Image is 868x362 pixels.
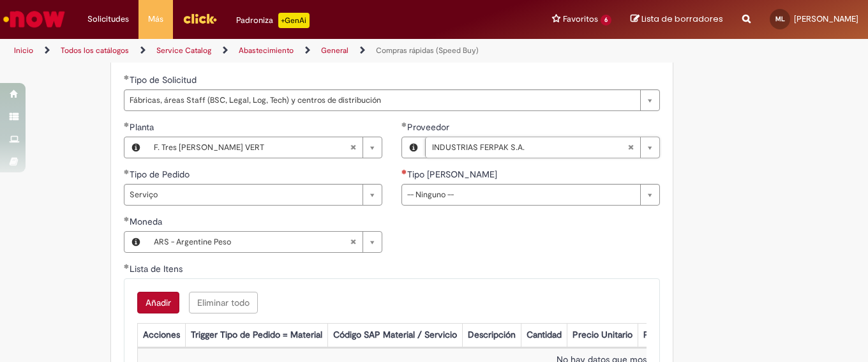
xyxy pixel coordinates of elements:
a: Todos los catálogos [61,45,129,56]
img: ServiceNow [1,6,67,32]
span: Cumplimentación obligatoria [124,122,130,127]
span: Tipo de Pedido [130,169,192,180]
span: Proveedor [407,121,452,133]
div: Padroniza [236,13,310,28]
span: Tipo de Solicitud [130,74,199,86]
a: INDUSTRIAS FERPAK S.A.Borrar campo Proveedor [425,137,659,158]
span: Cumplimentación obligatoria [124,216,130,222]
a: Abastecimiento [239,45,294,56]
a: Lista de borradores [631,13,723,26]
button: Add a row for Lista de Itens [137,292,179,313]
span: Moneda [130,216,165,227]
th: Precio Unitario [567,323,638,347]
abbr: Borrar campo Planta [343,137,363,158]
span: Serviço [130,185,356,205]
span: Obligatorios [401,169,407,174]
th: Acciones [137,323,185,347]
span: 6 [601,15,611,26]
th: Precio Total Moneda [638,323,731,347]
span: INDUSTRIAS FERPAK S.A. [432,137,627,158]
a: Inicio [14,45,33,56]
span: Fábricas, áreas Staff (BSC, Legal, Log, Tech) y centros de distribución [130,90,634,110]
img: click_logo_yellow_360x200.png [183,9,217,28]
span: Cumplimentación obligatoria [124,169,130,174]
span: Planta [130,121,156,133]
a: F. Tres [PERSON_NAME] VERTBorrar campo Planta [147,137,382,158]
th: Trigger Tipo de Pedido = Material [185,323,327,347]
span: Cumplimentación obligatoria [401,122,407,127]
span: F. Tres [PERSON_NAME] VERT [154,137,350,158]
ul: Rutas de acceso a la página [10,39,569,63]
span: [PERSON_NAME] [794,13,858,24]
span: Lista de borradores [641,13,723,25]
th: Descripción [462,323,521,347]
span: -- Ninguno -- [407,185,634,205]
span: ARS - Argentine Peso [154,232,350,252]
span: Cumplimentación obligatoria [124,264,130,269]
span: Favoritos [563,13,598,26]
span: Cumplimentación obligatoria [124,75,130,80]
a: Compras rápidas (Speed Buy) [376,45,479,56]
button: Proveedor, Vista previa de este registro INDUSTRIAS FERPAK S.A. [402,137,425,158]
abbr: Borrar campo Moneda [343,232,363,252]
button: Moneda, Vista previa de este registro ARS - Argentine Peso [124,232,147,252]
th: Código SAP Material / Servicio [327,323,462,347]
button: Planta, Vista previa de este registro F. Tres Arroyos VERT [124,137,147,158]
a: General [321,45,348,56]
span: Tipo [PERSON_NAME] [407,169,500,180]
a: ARS - Argentine PesoBorrar campo Moneda [147,232,382,252]
span: Lista de Itens [130,263,185,275]
a: Service Catalog [156,45,211,56]
span: ML [775,15,785,23]
span: Solicitudes [87,13,129,26]
th: Cantidad [521,323,567,347]
span: Más [148,13,163,26]
abbr: Borrar campo Proveedor [621,137,640,158]
p: +GenAi [278,13,310,28]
